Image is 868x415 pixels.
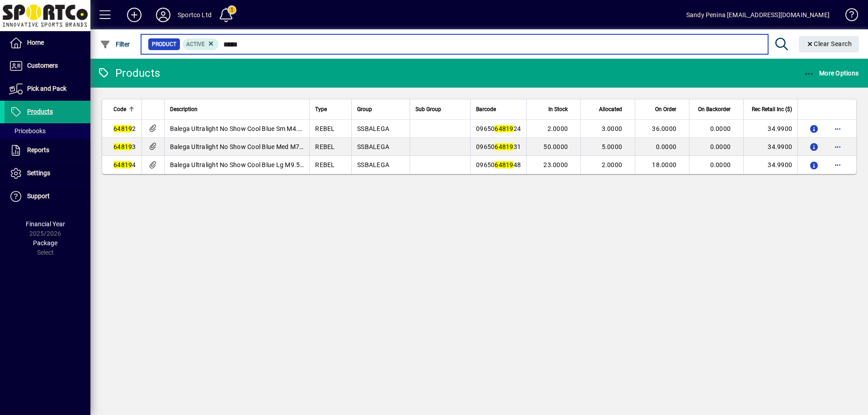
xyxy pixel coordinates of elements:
[315,104,327,114] span: Type
[149,7,178,23] button: Profile
[710,143,731,150] span: 0.0000
[170,125,330,132] span: Balega Ultralight No Show Cool Blue Sm M4.5-6.5 W6-8
[113,161,132,168] em: 64819
[641,104,684,114] div: On Order
[415,104,465,114] div: Sub Group
[495,143,513,150] em: 64819
[97,66,160,80] div: Products
[547,125,568,132] span: 2.0000
[315,125,335,132] span: REBEL
[27,146,49,154] span: Reports
[602,161,623,168] span: 2.0000
[710,161,731,168] span: 0.0000
[710,125,731,132] span: 0.0000
[5,185,90,208] a: Support
[357,143,389,150] span: SSBALEGA
[743,156,797,174] td: 34.9900
[152,40,176,49] span: Product
[170,161,339,168] span: Balega Ultralight No Show Cool Blue Lg M9.5-11.5 W11-13
[100,41,130,48] span: Filter
[495,125,513,132] em: 64819
[602,143,623,150] span: 5.0000
[656,143,677,150] span: 0.0000
[113,104,136,114] div: Code
[186,41,205,47] span: Active
[315,161,335,168] span: REBEL
[652,125,676,132] span: 36.0000
[357,161,389,168] span: SSBALEGA
[357,104,404,114] div: Group
[113,104,126,114] span: Code
[804,70,859,77] span: More Options
[113,143,136,150] span: 3
[27,108,53,115] span: Products
[113,125,136,132] span: 2
[695,104,739,114] div: On Backorder
[27,192,50,200] span: Support
[27,39,44,46] span: Home
[599,104,622,114] span: Allocated
[27,85,66,92] span: Pick and Pack
[799,36,859,52] button: Clear
[652,161,676,168] span: 18.0000
[5,162,90,185] a: Settings
[743,138,797,156] td: 34.9900
[839,2,857,31] a: Knowledge Base
[113,143,132,150] em: 64819
[830,121,845,136] button: More options
[476,125,521,132] span: 09650 24
[170,143,337,150] span: Balega Ultralight No Show Cool Blue Med M7-9 W8.5-10.5
[170,104,198,114] span: Description
[315,143,335,150] span: REBEL
[26,220,65,228] span: Financial Year
[415,104,441,114] span: Sub Group
[686,8,830,22] div: Sandy Penina [EMAIL_ADDRESS][DOMAIN_NAME]
[5,55,90,77] a: Customers
[5,32,90,54] a: Home
[752,104,792,114] span: Rec Retail Inc ($)
[543,161,568,168] span: 23.0000
[113,125,132,132] em: 64819
[357,104,372,114] span: Group
[27,169,50,177] span: Settings
[183,38,219,50] mat-chip: Activation Status: Active
[357,125,389,132] span: SSBALEGA
[802,65,861,81] button: More Options
[743,120,797,138] td: 34.9900
[543,143,568,150] span: 50.0000
[806,40,852,47] span: Clear Search
[5,78,90,100] a: Pick and Pack
[120,7,149,23] button: Add
[27,62,58,69] span: Customers
[98,36,132,52] button: Filter
[655,104,676,114] span: On Order
[33,239,57,247] span: Package
[476,104,496,114] span: Barcode
[698,104,731,114] span: On Backorder
[476,161,521,168] span: 09650 48
[586,104,630,114] div: Allocated
[476,104,521,114] div: Barcode
[532,104,576,114] div: In Stock
[476,143,521,150] span: 09650 31
[495,161,513,168] em: 64819
[548,104,568,114] span: In Stock
[9,127,46,135] span: Pricebooks
[113,161,136,168] span: 4
[170,104,304,114] div: Description
[830,140,845,154] button: More options
[5,139,90,162] a: Reports
[5,123,90,139] a: Pricebooks
[178,8,212,22] div: Sportco Ltd
[602,125,623,132] span: 3.0000
[830,158,845,172] button: More options
[315,104,346,114] div: Type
